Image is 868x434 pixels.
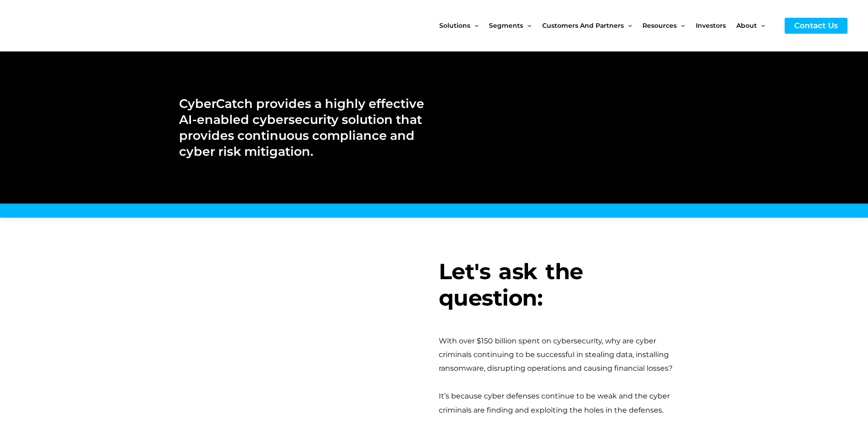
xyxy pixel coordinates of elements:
img: CyberCatch [16,7,125,45]
a: Investors [696,6,736,45]
span: About [736,6,757,45]
span: Menu Toggle [757,6,765,45]
span: Solutions [439,6,470,45]
span: Customers and Partners [542,6,624,45]
span: Menu Toggle [523,6,531,45]
span: Resources [642,6,677,45]
span: Menu Toggle [624,6,632,45]
span: Menu Toggle [470,6,478,45]
nav: Site Navigation: New Main Menu [439,6,776,45]
div: It’s because cyber defenses continue to be weak and the cyber criminals are finding and exploitin... [439,389,689,417]
div: With over $150 billion spent on cybersecurity, why are cyber criminals continuing to be successfu... [439,334,689,376]
span: Menu Toggle [677,6,685,45]
h2: CyberCatch provides a highly effective AI-enabled cybersecurity solution that provides continuous... [179,96,425,159]
a: Contact Us [785,18,847,34]
h3: Let's ask the question: [439,259,689,311]
span: Investors [696,6,726,45]
span: Segments [489,6,523,45]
